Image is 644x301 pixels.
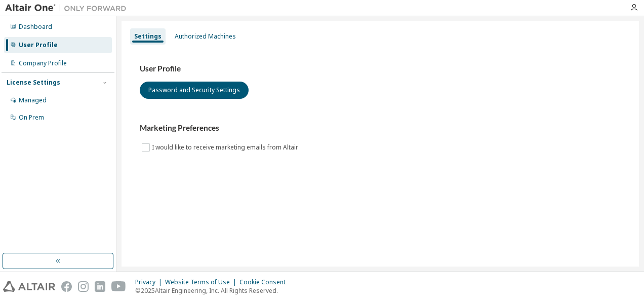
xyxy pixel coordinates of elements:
img: Altair One [5,3,132,13]
img: instagram.svg [78,281,89,292]
p: © 2025 Altair Engineering, Inc. All Rights Reserved. [135,286,292,295]
div: Managed [19,96,47,104]
div: Privacy [135,278,165,286]
div: Website Terms of Use [165,278,239,286]
img: youtube.svg [111,281,126,292]
div: User Profile [19,41,58,49]
div: Settings [134,32,162,41]
div: Company Profile [19,59,67,67]
div: Cookie Consent [239,278,292,286]
div: Authorized Machines [175,32,236,41]
label: I would like to receive marketing emails from Altair [152,141,300,154]
button: Password and Security Settings [140,82,249,99]
div: On Prem [19,114,44,122]
h3: User Profile [140,64,621,74]
div: Dashboard [19,23,52,31]
h3: Marketing Preferences [140,123,621,133]
div: License Settings [7,79,60,87]
img: altair_logo.svg [3,281,55,292]
img: facebook.svg [61,281,72,292]
img: linkedin.svg [95,281,105,292]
